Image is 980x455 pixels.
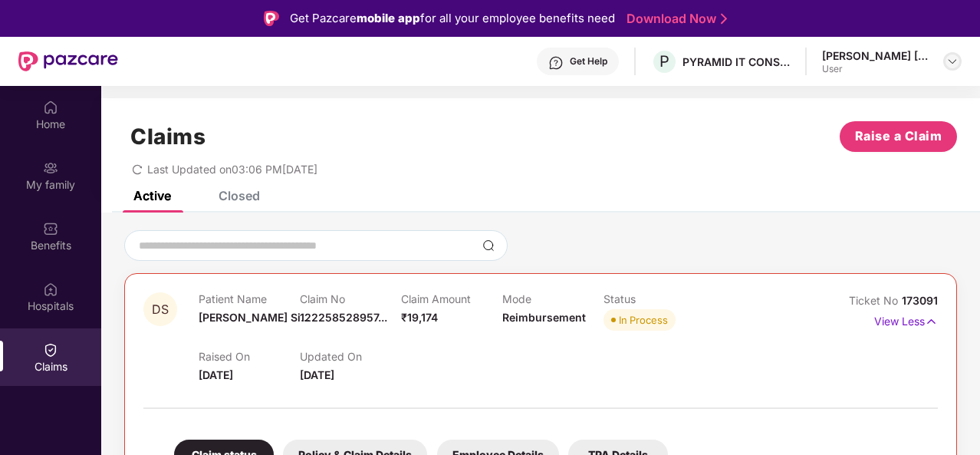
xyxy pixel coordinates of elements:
[133,188,171,203] div: Active
[548,55,564,71] img: svg+xml;base64,PHN2ZyBpZD0iSGVscC0zMngzMiIgeG1sbnM9Imh0dHA6Ly93d3cudzMub3JnLzIwMDAvc3ZnIiB3aWR0aD...
[502,311,586,324] span: Reimbursement
[300,350,401,363] p: Updated On
[502,292,603,305] p: Mode
[626,11,722,27] a: Download Now
[43,100,58,115] img: svg+xml;base64,PHN2ZyBpZD0iSG9tZSIgeG1sbnM9Imh0dHA6Ly93d3cudzMub3JnLzIwMDAvc3ZnIiB3aWR0aD0iMjAiIG...
[43,282,58,297] img: svg+xml;base64,PHN2ZyBpZD0iSG9zcGl0YWxzIiB4bWxucz0iaHR0cDovL3d3dy53My5vcmcvMjAwMC9zdmciIHdpZHRoPS...
[43,342,58,358] img: svg+xml;base64,PHN2ZyBpZD0iQ2xhaW0iIHhtbG5zPSJodHRwOi8vd3d3LnczLm9yZy8yMDAwL3N2ZyIgd2lkdGg9IjIwIi...
[199,350,300,363] p: Raised On
[721,11,727,27] img: Stroke
[199,311,310,324] span: [PERSON_NAME] Si...
[855,127,942,146] span: Raise a Claim
[43,221,58,236] img: svg+xml;base64,PHN2ZyBpZD0iQmVuZWZpdHMiIHhtbG5zPSJodHRwOi8vd3d3LnczLm9yZy8yMDAwL3N2ZyIgd2lkdGg9Ij...
[659,52,669,71] span: P
[874,309,938,330] p: View Less
[603,292,705,305] p: Status
[570,55,607,68] div: Get Help
[300,368,334,381] span: [DATE]
[849,294,902,307] span: Ticket No
[619,312,668,328] div: In Process
[219,188,260,203] div: Closed
[401,292,502,305] p: Claim Amount
[130,124,206,150] h1: Claims
[822,48,929,63] div: [PERSON_NAME] [PERSON_NAME]
[152,303,169,316] span: DS
[199,292,300,305] p: Patient Name
[300,292,401,305] p: Claim No
[18,51,118,71] img: New Pazcare Logo
[902,294,938,307] span: 173091
[199,368,233,381] span: [DATE]
[147,163,317,176] span: Last Updated on 03:06 PM[DATE]
[925,313,938,330] img: svg+xml;base64,PHN2ZyB4bWxucz0iaHR0cDovL3d3dy53My5vcmcvMjAwMC9zdmciIHdpZHRoPSIxNyIgaGVpZ2h0PSIxNy...
[300,311,387,324] span: 122258528957...
[682,54,790,69] div: PYRAMID IT CONSULTING PRIVATE LIMITED
[43,160,58,176] img: svg+xml;base64,PHN2ZyB3aWR0aD0iMjAiIGhlaWdodD0iMjAiIHZpZXdCb3g9IjAgMCAyMCAyMCIgZmlsbD0ibm9uZSIgeG...
[946,55,959,68] img: svg+xml;base64,PHN2ZyBpZD0iRHJvcGRvd24tMzJ4MzIiIHhtbG5zPSJodHRwOi8vd3d3LnczLm9yZy8yMDAwL3N2ZyIgd2...
[357,11,420,25] strong: mobile app
[264,11,279,26] img: Logo
[840,121,957,152] button: Raise a Claim
[822,63,929,75] div: User
[290,9,615,28] div: Get Pazcare for all your employee benefits need
[132,163,143,176] span: redo
[401,311,438,324] span: ₹19,174
[482,239,495,252] img: svg+xml;base64,PHN2ZyBpZD0iU2VhcmNoLTMyeDMyIiB4bWxucz0iaHR0cDovL3d3dy53My5vcmcvMjAwMC9zdmciIHdpZH...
